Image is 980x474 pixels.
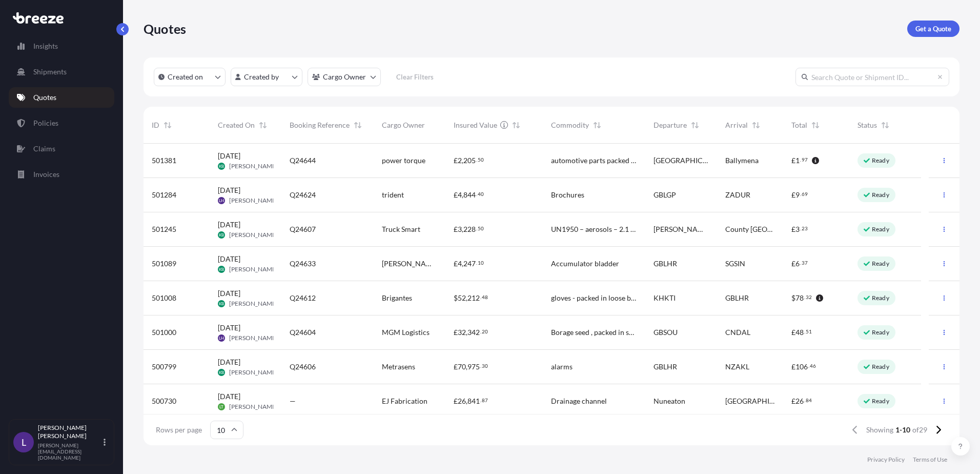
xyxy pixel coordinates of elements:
span: £ [454,363,458,370]
span: GBLHR [654,362,677,372]
p: Cargo Owner [323,72,366,82]
span: — [290,396,296,406]
span: Q24606 [290,362,316,372]
span: Ballymena [725,155,759,166]
span: [PERSON_NAME] [229,162,278,170]
span: . [804,295,805,299]
span: . [476,158,477,162]
button: Sort [161,119,174,131]
span: £ [791,157,795,164]
a: Privacy Policy [867,456,905,464]
span: 501008 [152,293,176,303]
span: automotive parts packed on pallet [551,155,637,166]
span: 342 [467,329,480,336]
span: 23 [802,227,808,230]
span: . [476,261,477,265]
span: 501381 [152,155,176,166]
span: $ [454,294,458,302]
span: . [480,399,481,402]
span: [DATE] [218,254,240,264]
span: 97 [802,158,808,162]
span: Status [857,120,877,130]
span: of 29 [912,425,927,435]
span: trident [382,190,404,200]
span: Accumulator bladder [551,259,619,269]
span: 50 [478,158,484,162]
span: 841 [467,398,480,405]
span: [DATE] [218,323,240,333]
span: 2 [458,157,462,164]
p: Policies [33,118,58,128]
span: Borage seed , packed in sacks and on heat treated pallets [551,327,637,338]
span: £ [791,398,795,405]
p: Ready [872,156,889,165]
span: Arrival [725,120,748,130]
span: power torque [382,155,425,166]
span: 106 [795,363,808,370]
span: Truck Smart [382,224,420,234]
span: GBLGP [654,190,676,200]
button: Sort [257,119,269,131]
span: [DATE] [218,220,240,230]
span: [PERSON_NAME] [229,265,278,273]
p: Ready [872,294,889,302]
span: . [808,364,809,368]
span: [DATE] [218,288,240,299]
span: [GEOGRAPHIC_DATA] [725,396,775,406]
span: 212 [467,294,480,302]
span: gloves - packed in loose boxes [551,293,637,303]
span: GBLHR [654,259,677,269]
span: 70 [458,363,466,370]
span: £ [791,226,795,233]
span: , [466,363,467,370]
span: MGM Logistics [382,327,430,338]
span: 4 [458,191,462,199]
span: [PERSON_NAME] [229,403,278,411]
p: Clear Filters [396,72,434,82]
span: £ [454,226,458,233]
span: Created On [218,120,255,130]
span: 10 [478,261,484,265]
span: , [462,157,463,164]
span: GBLHR [725,293,749,303]
span: 84 [806,399,812,402]
span: . [476,192,477,196]
span: $ [791,294,795,302]
span: Total [791,120,807,130]
span: , [462,260,463,267]
button: Sort [689,119,701,131]
button: createdOn Filter options [154,68,226,86]
span: , [466,294,467,302]
span: 87 [482,399,488,402]
span: 4 [458,260,462,267]
span: 1 [795,157,800,164]
p: Invoices [33,169,59,180]
span: LH [219,195,224,206]
span: 51 [806,330,812,333]
span: . [800,261,801,265]
span: £ [454,157,458,164]
span: Q24607 [290,224,316,234]
span: Cargo Owner [382,120,425,130]
span: Insured Value [454,120,497,130]
span: 205 [463,157,476,164]
span: [DATE] [218,185,240,195]
span: UN1950 – aerosols – 2.1 class, UN1268 – Petroleum Distillates - Class 3 – PG III, UN1993 – class ... [551,224,637,234]
a: Insights [9,36,114,56]
button: Sort [879,119,891,131]
a: Terms of Use [913,456,947,464]
span: Booking Reference [290,120,350,130]
span: [DATE] [218,357,240,367]
span: . [800,192,801,196]
span: Metrasens [382,362,415,372]
span: 26 [458,398,466,405]
a: Claims [9,139,114,159]
p: Get a Quote [915,24,951,34]
span: Commodity [551,120,589,130]
p: Claims [33,144,55,154]
span: . [800,227,801,230]
span: 50 [478,227,484,230]
p: Created on [168,72,203,82]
